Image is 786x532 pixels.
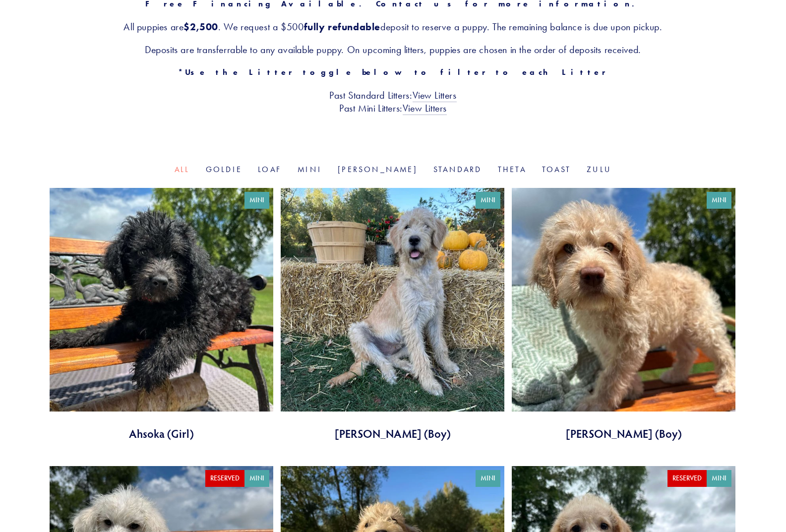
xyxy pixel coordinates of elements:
a: View Litters [413,89,457,102]
h3: Deposits are transferrable to any available puppy. On upcoming litters, puppies are chosen in the... [50,43,736,56]
h3: Past Standard Litters: Past Mini Litters: [50,89,736,115]
a: Loaf [258,165,282,174]
a: Zulu [587,165,611,174]
a: Toast [542,165,571,174]
a: View Litters [403,102,447,115]
a: [PERSON_NAME] [338,165,418,174]
a: All [175,165,190,174]
a: Theta [498,165,526,174]
strong: fully refundable [304,21,381,33]
h3: All puppies are . We request a $500 deposit to reserve a puppy. The remaining balance is due upon... [50,20,736,33]
a: Goldie [206,165,242,174]
strong: *Use the Litter toggle below to filter to each Litter [178,67,608,77]
a: Standard [433,165,482,174]
a: Mini [298,165,322,174]
strong: $2,500 [183,21,218,33]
